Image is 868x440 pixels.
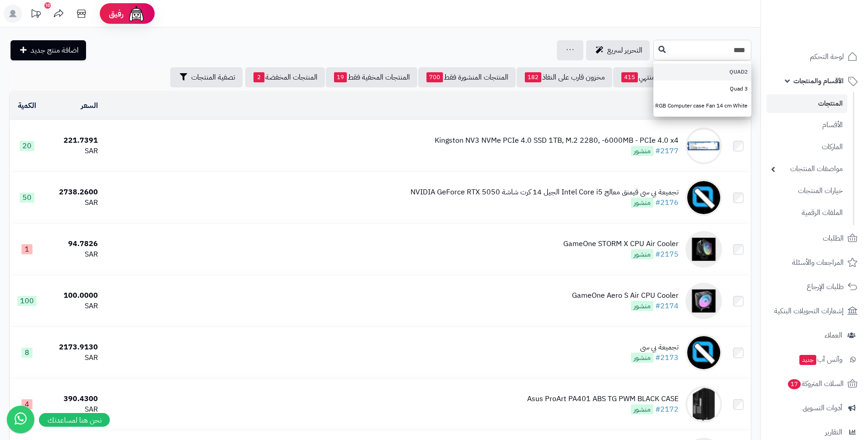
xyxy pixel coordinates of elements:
[326,67,417,87] a: المنتجات المخفية فقط19
[655,404,679,415] a: #2172
[653,64,751,80] a: QUAD2
[48,187,97,198] div: 2738.2600
[655,249,679,260] a: #2175
[807,280,844,293] span: طلبات الإرجاع
[685,283,722,319] img: GameOne Aero S Air CPU Cooler
[563,239,679,249] div: GameOne STORM X CPU Air Cooler
[685,231,722,268] img: GameOne STORM X CPU Air Cooler
[806,24,859,43] img: logo-2.png
[170,67,243,87] button: تصفية المنتجات
[48,404,97,415] div: SAR
[48,239,97,249] div: 94.7826
[572,290,679,301] div: GameOne Aero S Air CPU Cooler
[799,355,816,365] span: جديد
[685,334,722,371] img: تجميعة بي سي
[823,232,844,245] span: الطلبات
[685,386,722,423] img: Asus ProArt PA401 ABS TG PWM BLACK CASE
[24,5,47,25] a: تحديثات المنصة
[586,40,650,60] a: التحرير لسريع
[418,67,516,87] a: المنتجات المنشورة فقط700
[788,379,801,389] span: 17
[766,115,847,135] a: الأقسام
[792,256,844,269] span: المراجعات والأسئلة
[22,244,32,254] span: 1
[631,249,653,259] span: منشور
[410,187,679,198] div: تجميعة بي سي قيمنق معالج Intel Core i5 الجيل 14 كرت شاشة NVIDIA GeForce RTX 5050
[109,8,124,19] span: رفيق
[48,249,97,260] div: SAR
[48,135,97,146] div: 221.7391
[435,135,679,146] div: Kingston NV3 NVMe PCIe 4.0 SSD 1TB, M.2 2280, -6000MB - PCIe 4.0 x4
[766,349,863,370] a: وآتس آبجديد
[426,72,443,82] span: 700
[766,46,863,68] a: لوحة التحكم
[48,301,97,311] div: SAR
[613,67,684,87] a: مخزون منتهي415
[685,179,722,216] img: تجميعة بي سي قيمنق معالج Intel Core i5 الجيل 14 كرت شاشة NVIDIA GeForce RTX 5050
[48,342,97,353] div: 2173.9130
[825,426,842,439] span: التقارير
[18,100,36,111] a: الكمية
[48,353,97,363] div: SAR
[798,353,842,366] span: وآتس آب
[766,300,863,322] a: إشعارات التحويلات البنكية
[631,198,653,208] span: منشور
[825,329,842,342] span: العملاء
[766,203,847,223] a: الملفات الرقمية
[766,94,847,113] a: المنتجات
[48,394,97,404] div: 390.4300
[22,399,32,409] span: 4
[655,197,679,208] a: #2176
[655,145,679,156] a: #2177
[631,301,653,311] span: منشور
[766,252,863,274] a: المراجعات والأسئلة
[48,290,97,301] div: 100.0000
[793,75,844,87] span: الأقسام والمنتجات
[44,2,51,9] div: 10
[766,181,847,201] a: خيارات المنتجات
[631,404,653,414] span: منشور
[803,402,842,414] span: أدوات التسويق
[607,45,642,56] span: التحرير لسريع
[127,5,146,23] img: ai-face.png
[253,72,264,82] span: 2
[653,80,751,97] a: Quad 3
[766,227,863,249] a: الطلبات
[653,97,751,114] a: Thermaltake Riing Quad 14 RGB Computer case Fan 14 cm White
[525,72,541,82] span: 182
[621,72,638,82] span: 415
[11,40,86,60] a: اضافة منتج جديد
[191,72,235,83] span: تصفية المنتجات
[766,397,863,419] a: أدوات التسويق
[685,128,722,164] img: Kingston NV3 NVMe PCIe 4.0 SSD 1TB, M.2 2280, -6000MB - PCIe 4.0 x4
[245,67,325,87] a: المنتجات المخفضة2
[787,377,844,390] span: السلات المتروكة
[631,353,653,363] span: منشور
[655,300,679,311] a: #2174
[48,198,97,208] div: SAR
[655,352,679,363] a: #2173
[22,348,32,358] span: 8
[810,50,844,63] span: لوحة التحكم
[20,141,34,151] span: 20
[48,146,97,156] div: SAR
[631,146,653,156] span: منشور
[527,394,679,404] div: Asus ProArt PA401 ABS TG PWM BLACK CASE
[631,342,679,353] div: تجميعة بي سي
[81,100,98,111] a: السعر
[766,324,863,346] a: العملاء
[334,72,347,82] span: 19
[31,45,79,56] span: اضافة منتج جديد
[517,67,612,87] a: مخزون قارب على النفاذ182
[766,137,847,157] a: الماركات
[766,276,863,298] a: طلبات الإرجاع
[774,305,844,317] span: إشعارات التحويلات البنكية
[17,296,37,306] span: 100
[766,373,863,395] a: السلات المتروكة17
[20,193,34,203] span: 50
[766,159,847,179] a: مواصفات المنتجات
